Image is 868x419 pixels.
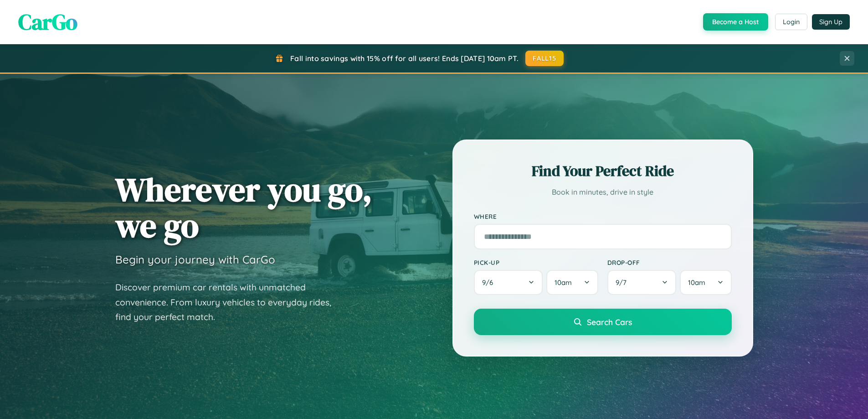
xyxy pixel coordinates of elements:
[474,270,543,295] button: 9/6
[474,309,732,335] button: Search Cars
[688,278,705,287] span: 10am
[290,54,519,63] span: Fall into savings with 15% off for all users! Ends [DATE] 10am PT.
[555,278,572,287] span: 10am
[115,280,343,325] p: Discover premium car rentals with unmatched convenience. From luxury vehicles to everyday rides, ...
[474,259,598,266] label: Pick-up
[607,270,677,295] button: 9/7
[587,317,632,327] span: Search Cars
[607,259,732,266] label: Drop-off
[616,278,631,287] span: 9 / 7
[482,278,498,287] span: 9 / 6
[115,171,372,243] h1: Wherever you go, we go
[703,13,768,31] button: Become a Host
[474,161,732,181] h2: Find Your Perfect Ride
[546,270,598,295] button: 10am
[775,14,807,30] button: Login
[680,270,731,295] button: 10am
[18,7,77,37] span: CarGo
[474,186,732,199] p: Book in minutes, drive in style
[525,51,564,66] button: FALL15
[812,14,850,30] button: Sign Up
[115,253,275,266] h3: Begin your journey with CarGo
[474,212,732,220] label: Where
